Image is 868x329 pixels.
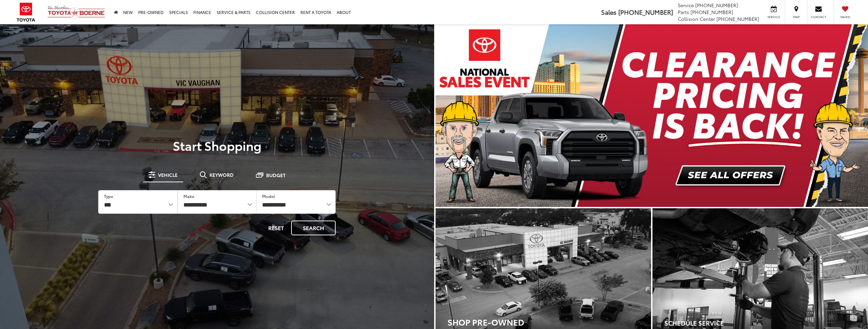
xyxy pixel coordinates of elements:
[158,172,178,177] span: Vehicle
[803,38,868,193] button: Click to view next picture.
[104,193,113,199] label: Type
[695,2,738,9] span: [PHONE_NUMBER]
[183,193,194,199] label: Make
[678,9,689,15] span: Parts
[678,15,715,22] span: Collision Center
[291,221,336,235] button: Search
[262,221,290,235] button: Reset
[716,15,759,22] span: [PHONE_NUMBER]
[209,172,234,177] span: Keyword
[47,5,105,19] img: Vic Vaughan Toyota of Boerne
[266,173,286,177] span: Budget
[436,38,501,193] button: Click to view previous picture.
[448,317,651,326] h3: Shop Pre-Owned
[618,8,673,16] span: [PHONE_NUMBER]
[766,15,781,19] span: Service
[678,2,694,9] span: Service
[690,9,733,15] span: [PHONE_NUMBER]
[29,139,405,152] p: Start Shopping
[838,15,853,19] span: Saved
[601,8,617,16] span: Sales
[664,320,868,327] h4: Schedule Service
[811,15,826,19] span: Contact
[262,193,275,199] label: Model
[789,15,804,19] span: Map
